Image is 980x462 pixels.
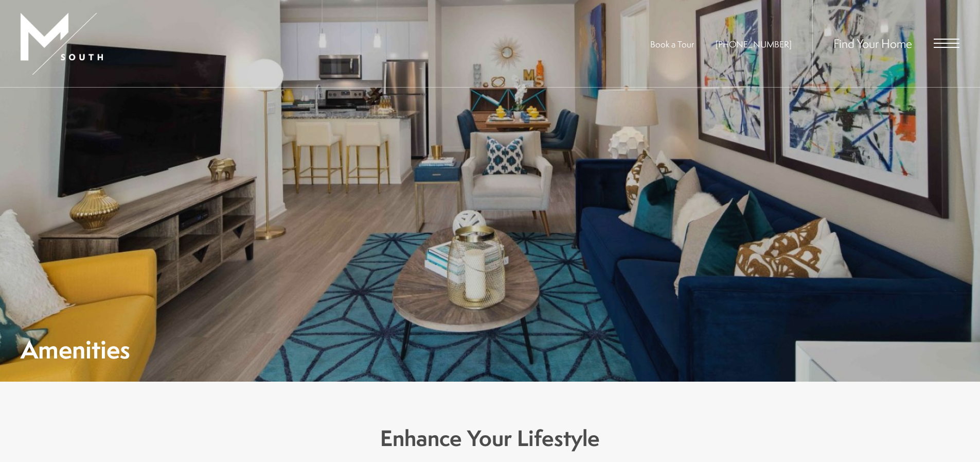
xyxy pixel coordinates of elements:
[716,38,792,50] a: Call Us at 813-570-8014
[650,38,694,50] a: Book a Tour
[21,338,130,361] h1: Amenities
[934,39,959,48] button: Open Menu
[833,35,912,52] a: Find Your Home
[156,423,825,454] h3: Enhance Your Lifestyle
[21,13,103,75] img: MSouth
[716,38,792,50] span: [PHONE_NUMBER]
